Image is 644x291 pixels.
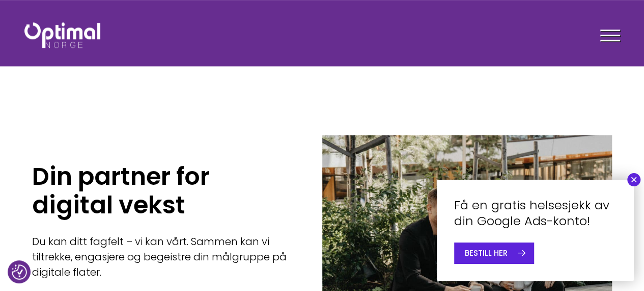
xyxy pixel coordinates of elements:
[12,264,27,280] img: Revisit consent button
[627,173,640,186] button: Close
[454,197,617,229] h4: Få en gratis helsesjekk av din Google Ads-konto!
[454,243,534,263] a: BESTILL HER
[24,22,100,48] img: Optimal Norge
[12,264,27,280] button: Samtykkepreferanser
[32,162,291,220] h1: Din partner for digital vekst
[32,234,291,280] p: Du kan ditt fagfelt – vi kan vårt. Sammen kan vi tiltrekke, engasjere og begeistre din målgruppe ...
